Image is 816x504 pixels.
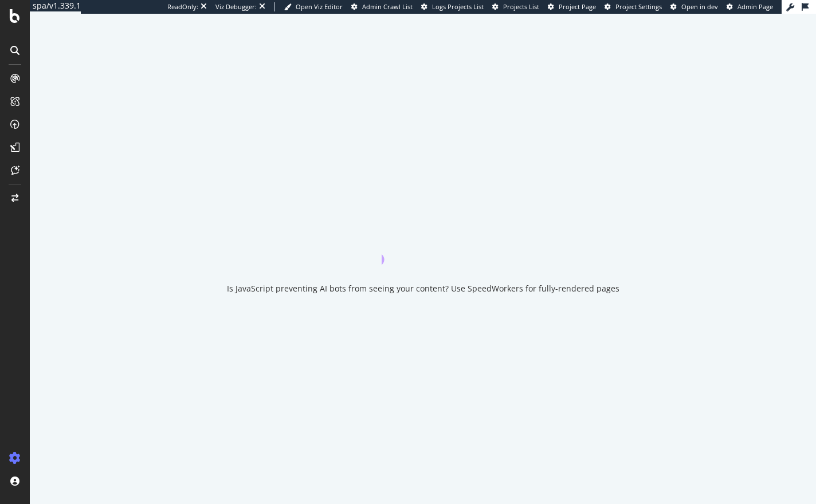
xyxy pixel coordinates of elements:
a: Logs Projects List [421,2,484,11]
a: Open Viz Editor [284,2,343,11]
div: ReadOnly: [167,2,198,11]
a: Admin Page [727,2,773,11]
span: Project Settings [615,2,662,11]
span: Logs Projects List [432,2,484,11]
span: Open in dev [681,2,718,11]
span: Projects List [503,2,539,11]
div: Viz Debugger: [215,2,257,11]
a: Projects List [492,2,539,11]
span: Open Viz Editor [296,2,343,11]
div: Is JavaScript preventing AI bots from seeing your content? Use SpeedWorkers for fully-rendered pages [227,283,619,294]
a: Project Page [548,2,596,11]
a: Admin Crawl List [351,2,413,11]
span: Admin Crawl List [362,2,413,11]
a: Open in dev [670,2,718,11]
a: Project Settings [605,2,662,11]
span: Admin Page [737,2,773,11]
div: animation [382,223,464,265]
span: Project Page [559,2,596,11]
